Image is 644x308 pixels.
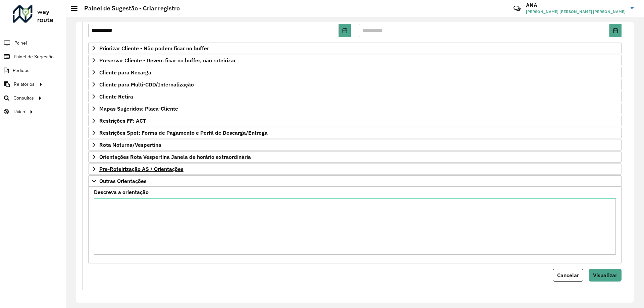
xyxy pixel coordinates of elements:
[88,79,622,90] a: Cliente para Multi-CDD/Internalização
[99,70,151,75] span: Cliente para Recarga
[88,139,622,150] a: Rota Noturna/Vespertina
[99,142,161,147] span: Rota Noturna/Vespertina
[88,163,622,175] a: Pre-Roteirização AS / Orientações
[99,46,209,51] span: Priorizar Cliente - Não podem ficar no buffer
[99,82,194,87] span: Cliente para Multi-CDD/Internalização
[13,67,30,74] span: Pedidos
[13,95,34,102] span: Consultas
[526,2,626,8] h3: ANA
[99,130,268,135] span: Restrições Spot: Forma de Pagamento e Perfil de Descarga/Entrega
[99,178,147,184] span: Outras Orientações
[88,115,622,126] a: Restrições FF: ACT
[99,58,236,63] span: Preservar Cliente - Devem ficar no buffer, não roteirizar
[609,24,622,37] button: Choose Date
[99,154,251,160] span: Orientações Rota Vespertina Janela de horário extraordinária
[77,5,180,12] h2: Painel de Sugestão - Criar registro
[593,272,617,279] span: Visualizar
[94,188,149,196] label: Descreva a orientação
[99,106,178,111] span: Mapas Sugeridos: Placa-Cliente
[88,67,622,78] a: Cliente para Recarga
[88,175,622,187] a: Outras Orientações
[13,108,25,115] span: Tático
[589,269,622,282] button: Visualizar
[99,94,133,99] span: Cliente Retira
[339,24,351,37] button: Choose Date
[88,127,622,138] a: Restrições Spot: Forma de Pagamento e Perfil de Descarga/Entrega
[99,118,146,123] span: Restrições FF: ACT
[557,272,579,279] span: Cancelar
[553,269,583,282] button: Cancelar
[88,103,622,114] a: Mapas Sugeridos: Placa-Cliente
[14,81,35,88] span: Relatórios
[88,187,622,263] div: Outras Orientações
[88,151,622,163] a: Orientações Rota Vespertina Janela de horário extraordinária
[88,91,622,102] a: Cliente Retira
[14,53,54,60] span: Painel de Sugestão
[510,1,524,16] a: Contato Rápido
[88,55,622,66] a: Preservar Cliente - Devem ficar no buffer, não roteirizar
[99,166,183,172] span: Pre-Roteirização AS / Orientações
[88,43,622,54] a: Priorizar Cliente - Não podem ficar no buffer
[14,40,27,47] span: Painel
[526,9,626,15] span: [PERSON_NAME] [PERSON_NAME] [PERSON_NAME]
